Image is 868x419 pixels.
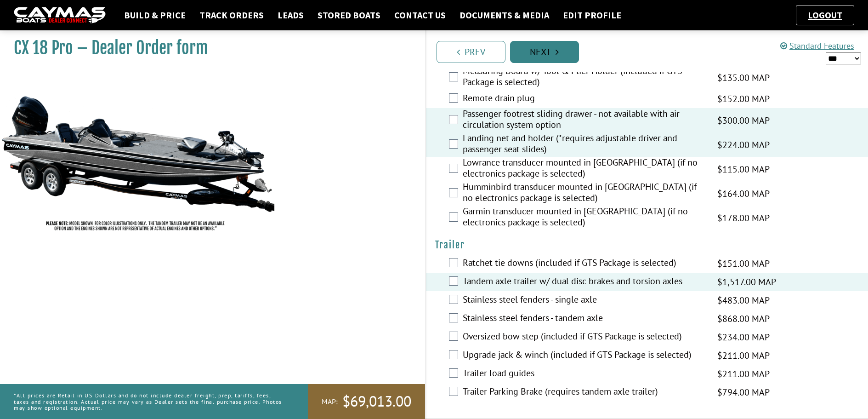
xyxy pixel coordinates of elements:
[463,132,706,157] label: Landing net and holder (*requires adjustable driver and passenger seat slides)
[463,65,706,90] label: Measuring Board w/ Tool & Plier Holder (included if GTS Package is selected)
[463,312,706,326] label: Stainless steel fenders - tandem axle
[463,386,706,399] label: Trailer Parking Brake (requires tandem axle trailer)
[308,384,425,419] a: MAP:$69,013.00
[780,40,854,51] a: Standard Features
[14,388,287,415] p: *All prices are Retail in US Dollars and do not include dealer freight, prep, tariffs, fees, taxe...
[463,206,706,230] label: Garmin transducer mounted in [GEOGRAPHIC_DATA] (if no electronics package is selected)
[14,38,402,58] h1: CX 18 Pro – Dealer Order form
[558,9,626,21] a: Edit Profile
[717,211,770,225] span: $178.00 MAP
[390,9,450,21] a: Contact Us
[717,187,770,201] span: $164.00 MAP
[510,41,579,63] a: Next
[437,41,505,63] a: Prev
[455,9,554,21] a: Documents & Media
[119,9,190,21] a: Build & Price
[322,397,338,407] span: MAP:
[463,181,706,206] label: Humminbird transducer mounted in [GEOGRAPHIC_DATA] (if no electronics package is selected)
[717,92,770,106] span: $152.00 MAP
[717,275,776,289] span: $1,517.00 MAP
[463,157,706,181] label: Lowrance transducer mounted in [GEOGRAPHIC_DATA] (if no electronics package is selected)
[717,257,770,270] span: $151.00 MAP
[463,294,706,307] label: Stainless steel fenders - single axle
[313,9,385,21] a: Stored Boats
[463,108,706,132] label: Passenger footrest sliding drawer - not available with air circulation system option
[463,92,706,106] label: Remote drain plug
[435,239,859,251] h4: Trailer
[342,392,411,411] span: $69,013.00
[463,367,706,381] label: Trailer load guides
[803,9,847,21] a: Logout
[717,349,770,362] span: $211.00 MAP
[463,349,706,362] label: Upgrade jack & winch (included if GTS Package is selected)
[717,293,770,307] span: $483.00 MAP
[463,257,706,270] label: Ratchet tie downs (included if GTS Package is selected)
[717,114,770,127] span: $300.00 MAP
[195,9,268,21] a: Track Orders
[463,331,706,344] label: Oversized bow step (included if GTS Package is selected)
[717,162,770,176] span: $115.00 MAP
[717,330,770,344] span: $234.00 MAP
[717,385,770,399] span: $794.00 MAP
[717,138,770,152] span: $224.00 MAP
[463,276,706,289] label: Tandem axle trailer w/ dual disc brakes and torsion axles
[717,367,770,381] span: $211.00 MAP
[717,312,770,326] span: $868.00 MAP
[273,9,308,21] a: Leads
[717,71,770,85] span: $135.00 MAP
[14,7,106,24] img: caymas-dealer-connect-2ed40d3bc7270c1d8d7ffb4b79bf05adc795679939227970def78ec6f6c03838.gif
